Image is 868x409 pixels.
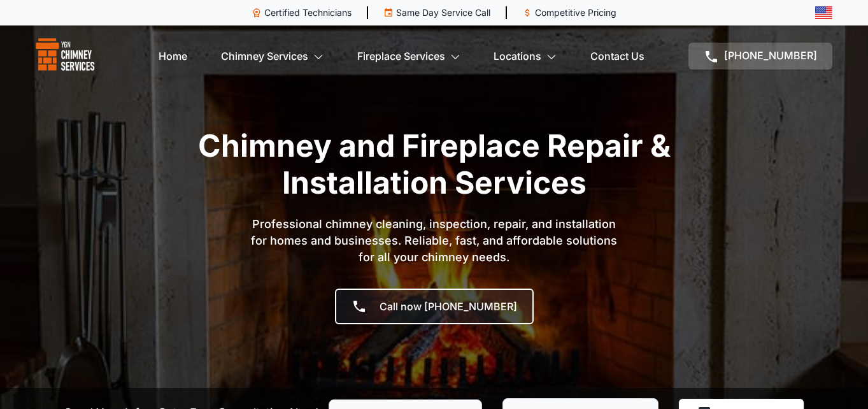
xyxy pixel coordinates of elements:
[535,6,616,19] p: Competitive Pricing
[335,289,534,324] a: Call now [PHONE_NUMBER]
[264,6,352,19] p: Certified Technicians
[186,127,683,201] h1: Chimney and Fireplace Repair & Installation Services
[590,43,644,69] a: Contact Us
[396,6,490,19] p: Same Day Service Call
[494,43,557,69] a: Locations
[357,43,460,69] a: Fireplace Services
[36,38,95,74] img: logo
[159,43,187,69] a: Home
[688,43,832,69] a: [PHONE_NUMBER]
[724,49,817,62] span: [PHONE_NUMBER]
[221,43,324,69] a: Chimney Services
[243,216,625,266] p: Professional chimney cleaning, inspection, repair, and installation for homes and businesses. Rel...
